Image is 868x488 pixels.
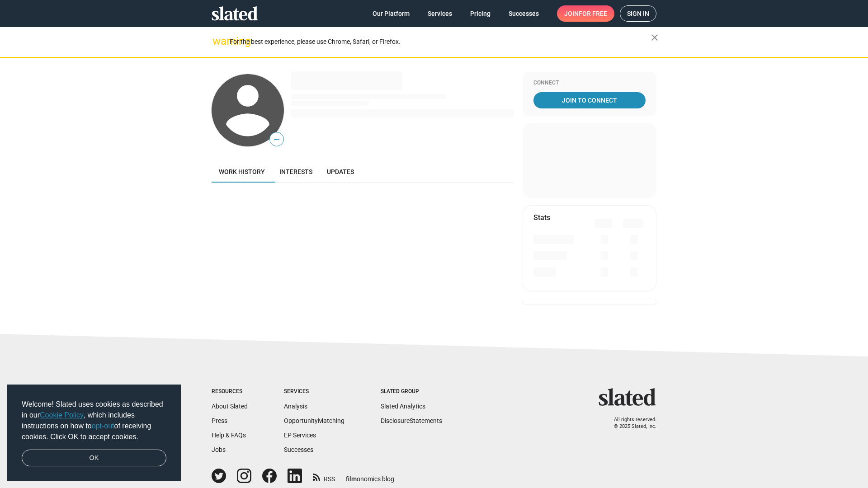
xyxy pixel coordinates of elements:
[365,5,417,22] a: Our Platform
[420,5,459,22] a: Services
[212,161,272,183] a: Work history
[212,432,246,439] a: Help & FAQs
[22,450,166,467] a: dismiss cookie message
[212,446,226,453] a: Jobs
[313,469,335,483] a: RSS
[381,388,442,395] div: Slated Group
[212,388,248,395] div: Resources
[627,6,649,21] span: Sign in
[320,161,361,183] a: Updates
[557,5,614,22] a: Joinfor free
[649,32,660,43] mat-icon: close
[564,5,607,22] span: Join
[533,80,646,87] div: Connect
[212,417,227,424] a: Press
[428,5,452,22] span: Services
[272,161,320,183] a: Interests
[463,5,498,22] a: Pricing
[533,213,550,222] mat-card-title: Stats
[279,168,312,175] span: Interests
[604,417,656,430] p: All rights reserved. © 2025 Slated, Inc.
[284,388,344,395] div: Services
[509,5,539,22] span: Successes
[40,411,84,419] a: Cookie Policy
[284,403,307,410] a: Analysis
[22,399,166,442] span: Welcome! Slated uses cookies as described in our , which includes instructions on how to of recei...
[346,468,394,483] a: filmonomics blog
[327,168,354,175] span: Updates
[346,475,357,483] span: film
[219,168,265,175] span: Work history
[230,36,651,48] div: For the best experience, please use Chrome, Safari, or Firefox.
[270,134,283,145] span: —
[212,36,223,47] mat-icon: warning
[284,417,344,424] a: OpportunityMatching
[284,432,316,439] a: EP Services
[381,403,425,410] a: Slated Analytics
[381,417,442,424] a: DisclosureStatements
[535,92,644,108] span: Join To Connect
[501,5,546,22] a: Successes
[533,92,646,108] a: Join To Connect
[470,5,491,22] span: Pricing
[92,422,114,430] a: opt-out
[579,5,607,22] span: for free
[7,385,181,481] div: cookieconsent
[620,5,656,22] a: Sign in
[212,403,248,410] a: About Slated
[373,5,410,22] span: Our Platform
[284,446,313,453] a: Successes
